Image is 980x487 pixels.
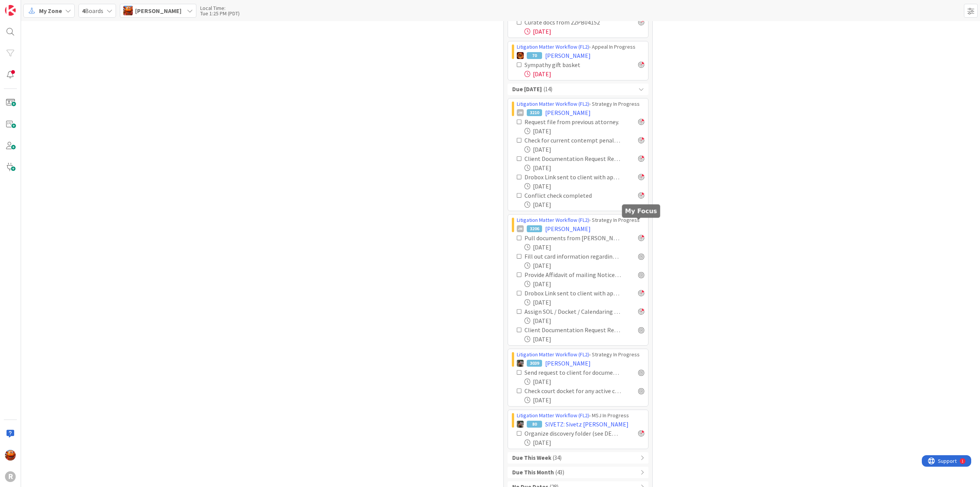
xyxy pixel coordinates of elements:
[555,468,564,477] span: ( 43 )
[517,52,524,59] img: TR
[517,100,644,108] div: › Strategy In Progress
[517,43,644,51] div: › Appeal In Progress
[517,216,589,223] a: Litigation Matter Workflow (FL2)
[545,51,591,60] span: [PERSON_NAME]
[517,43,589,50] a: Litigation Matter Workflow (FL2)
[527,52,542,59] div: 70
[524,126,644,136] div: [DATE]
[524,243,644,252] div: [DATE]
[545,108,591,117] span: [PERSON_NAME]
[517,412,644,420] div: › MSJ In Progress
[527,421,542,428] div: 80
[524,335,644,344] div: [DATE]
[524,117,621,126] div: Request file from previous attorney.
[5,5,16,16] img: Visit kanbanzone.com
[524,386,621,395] div: Check court docket for any active cases: Pull all existing documents and put in case pleading fol...
[625,207,657,215] h5: My Focus
[524,233,621,243] div: Pull documents from [PERSON_NAME] probate matter.
[39,6,62,15] span: My Zone
[512,85,542,94] b: Due [DATE]
[524,172,621,182] div: Drobox Link sent to client with appropriate intake questionnaire
[5,450,16,461] img: KA
[524,182,644,191] div: [DATE]
[545,224,591,233] span: [PERSON_NAME]
[5,471,16,482] div: R
[524,27,644,36] div: [DATE]
[524,307,621,316] div: Assign SOL / Docket / Calendaring tasks to an available attorney/paralegal & set deadlines to [DA...
[527,109,542,116] div: 3210
[524,325,621,335] div: Client Documentation Request Returned by Client + curated to Original Client Docs folder ➡️ infor...
[517,225,524,232] div: JM
[524,154,621,163] div: Client Documentation Request Returned by Client + curated to Original Client Docs folder ➡️ infor...
[544,85,552,94] span: ( 14 )
[512,454,551,462] b: Due This Week
[16,1,35,10] span: Support
[527,225,542,232] div: 3206
[524,136,621,145] div: Check for current contempt penalties/hearings
[553,454,562,462] span: ( 34 )
[524,60,606,69] div: Sympathy gift basket
[524,252,621,261] div: Fill out card information regarding case details.
[517,351,644,359] div: › Strategy In Progress
[135,6,181,15] span: [PERSON_NAME]
[524,69,644,79] div: [DATE]
[524,368,621,377] div: Send request to client for documents supporting claims of wrong doing and responses to litigation...
[524,279,644,289] div: [DATE]
[524,145,644,154] div: [DATE]
[545,359,591,368] span: [PERSON_NAME]
[40,3,42,9] div: 1
[517,351,589,358] a: Litigation Matter Workflow (FL2)
[517,421,524,428] img: MW
[524,18,616,27] div: Curate docs from 22PB04152
[524,163,644,172] div: [DATE]
[512,468,554,477] b: Due This Month
[524,429,621,438] div: Organize discovery folder (see DEG 9/23 email) - Report to DEG once finished
[82,6,103,15] span: Boards
[517,412,589,419] a: Litigation Matter Workflow (FL2)
[200,11,240,16] div: Tue 1:25 PM (PDT)
[517,109,524,116] div: JM
[524,395,644,405] div: [DATE]
[524,200,644,209] div: [DATE]
[524,261,644,270] div: [DATE]
[524,289,621,298] div: Drobox Link sent to client with appropriate intake questionnaire
[524,191,612,200] div: Conflict check completed
[123,6,133,15] img: KA
[200,5,240,11] div: Local Time:
[524,298,644,307] div: [DATE]
[524,377,644,386] div: [DATE]
[545,420,629,429] span: SIVETZ: Sivetz [PERSON_NAME]
[517,216,644,224] div: › Strategy In Progress
[517,100,589,107] a: Litigation Matter Workflow (FL2)
[524,316,644,325] div: [DATE]
[524,438,644,447] div: [DATE]
[517,360,524,367] img: MW
[527,360,542,367] div: 3039
[82,7,85,15] b: 4
[524,270,621,279] div: Provide Affidavit of mailing Notice to Heirs to Nic, [PERSON_NAME] and [PERSON_NAME].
